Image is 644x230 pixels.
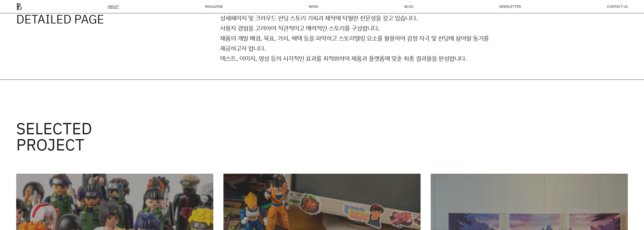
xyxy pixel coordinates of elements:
[205,5,223,8] div: MAGAZINE
[108,5,119,9] a: ABOUT
[108,5,119,8] span: ABOUT
[607,5,628,8] a: CONTACT US
[16,3,22,10] img: ba379d5522eb3.png
[499,5,521,8] a: NEWSLETTER
[16,13,220,25] h4: DETAILED PAGE
[309,5,318,8] a: NEWS
[404,5,413,8] a: BLOG
[220,13,498,63] p: 상세페이지 및 크라우드 펀딩 스토리 기획과 제작에 탁월한 전문성을 갖고 있습니다. 사용자 경험을 고려하여 직관적이고 매력적인 스토리를 구상합니다. 제품의 개발 배경, 목표, ...
[16,120,220,152] h3: SELECTED PROJECT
